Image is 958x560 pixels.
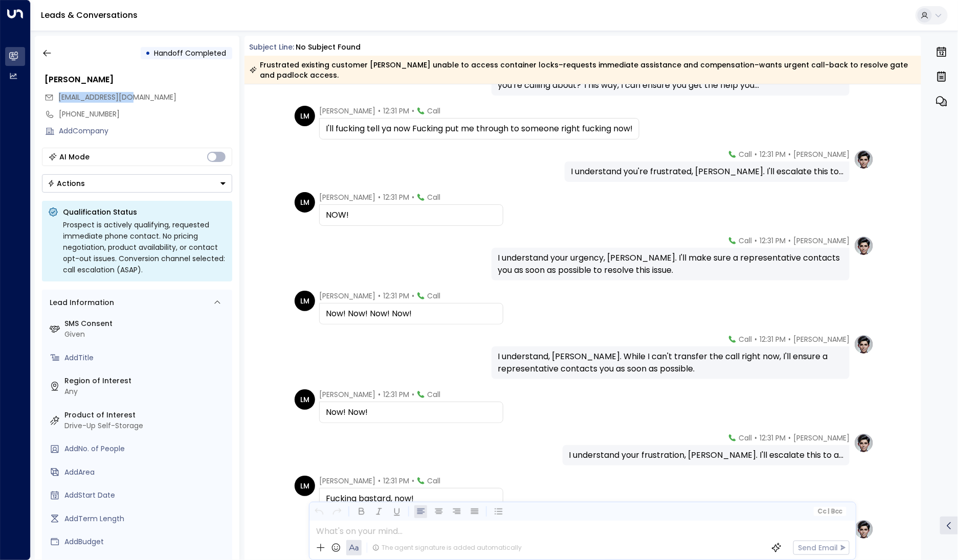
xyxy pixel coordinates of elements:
[296,42,361,53] div: No subject found
[326,493,497,505] div: Fucking bastard, now!
[330,505,343,518] button: Redo
[378,192,381,202] span: •
[854,149,874,170] img: profile-logo.png
[319,291,375,301] span: [PERSON_NAME]
[571,166,843,178] div: I understand you're frustrated, [PERSON_NAME]. I'll escalate this to...
[65,376,228,386] label: Region of Interest
[250,42,295,52] span: Subject Line:
[760,334,786,344] span: 12:31 PM
[383,291,409,301] span: 12:31 PM
[854,433,874,453] img: profile-logo.png
[65,353,228,363] div: AddTitle
[65,421,228,431] div: Drive-Up Self-Storage
[754,149,757,159] span: •
[569,449,843,461] div: I understand your frustration, [PERSON_NAME]. I'll escalate this to a...
[319,476,375,486] span: [PERSON_NAME]
[739,433,752,443] span: Call
[788,433,791,443] span: •
[45,74,232,86] div: [PERSON_NAME]
[427,291,440,301] span: Call
[326,209,497,221] div: NOW!
[412,476,414,486] span: •
[65,329,228,340] div: Given
[63,219,226,275] div: Prospect is actively qualifying, requested immediate phone contact. No pricing negotiation, produ...
[378,476,381,486] span: •
[793,236,850,246] span: [PERSON_NAME]
[854,519,874,540] img: profile-logo.png
[42,174,232,193] button: Actions
[42,174,232,193] div: Button group with a nested menu
[65,514,228,524] div: AddTerm Length
[788,236,791,246] span: •
[739,334,752,344] span: Call
[41,9,138,21] a: Leads & Conversations
[427,106,440,116] span: Call
[295,291,315,311] div: LM
[378,389,381,400] span: •
[326,308,497,320] div: Now! Now! Now! Now!
[250,60,916,80] div: Frustrated existing customer [PERSON_NAME] unable to access container locks–requests immediate as...
[295,389,315,410] div: LM
[814,507,846,517] button: Cc|Bcc
[319,192,375,202] span: [PERSON_NAME]
[65,467,228,478] div: AddArea
[47,297,115,308] div: Lead Information
[383,106,409,116] span: 12:31 PM
[412,106,414,116] span: •
[65,536,228,547] div: AddBudget
[427,389,440,400] span: Call
[760,236,786,246] span: 12:31 PM
[59,92,177,103] span: guna1982@gmail.com
[319,106,375,116] span: [PERSON_NAME]
[427,192,440,202] span: Call
[754,433,757,443] span: •
[793,149,850,159] span: [PERSON_NAME]
[854,236,874,256] img: profile-logo.png
[65,318,228,329] label: SMS Consent
[383,192,409,202] span: 12:31 PM
[788,334,791,344] span: •
[383,476,409,486] span: 12:31 PM
[498,351,843,375] div: I understand, [PERSON_NAME]. While I can't transfer the call right now, I'll ensure a representat...
[295,476,315,496] div: LM
[48,179,85,188] div: Actions
[739,236,752,246] span: Call
[59,109,232,120] div: [PHONE_NUMBER]
[760,433,786,443] span: 12:31 PM
[739,149,752,159] span: Call
[319,389,375,400] span: [PERSON_NAME]
[828,508,830,515] span: |
[378,106,381,116] span: •
[59,92,177,102] span: [EMAIL_ADDRESS][DOMAIN_NAME]
[754,236,757,246] span: •
[63,207,226,217] p: Qualification Status
[498,252,843,276] div: I understand your urgency, [PERSON_NAME]. I'll make sure a representative contacts you as soon as...
[60,152,90,162] div: AI Mode
[295,106,315,126] div: LM
[793,334,850,344] span: [PERSON_NAME]
[788,149,791,159] span: •
[59,126,232,136] div: AddCompany
[326,406,497,418] div: Now! Now!
[412,389,414,400] span: •
[65,444,228,454] div: AddNo. of People
[412,291,414,301] span: •
[65,386,228,397] div: Any
[65,410,228,421] label: Product of Interest
[793,433,850,443] span: [PERSON_NAME]
[383,389,409,400] span: 12:31 PM
[754,334,757,344] span: •
[854,334,874,355] img: profile-logo.png
[146,44,151,62] div: •
[760,149,786,159] span: 12:31 PM
[154,48,227,58] span: Handoff Completed
[313,505,325,518] button: Undo
[372,543,522,552] div: The agent signature is added automatically
[326,123,633,135] div: I'll fucking tell ya now Fucking put me through to someone right fucking now!
[65,490,228,501] div: AddStart Date
[295,192,315,213] div: LM
[378,291,381,301] span: •
[427,476,440,486] span: Call
[412,192,414,202] span: •
[818,508,842,515] span: Cc Bcc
